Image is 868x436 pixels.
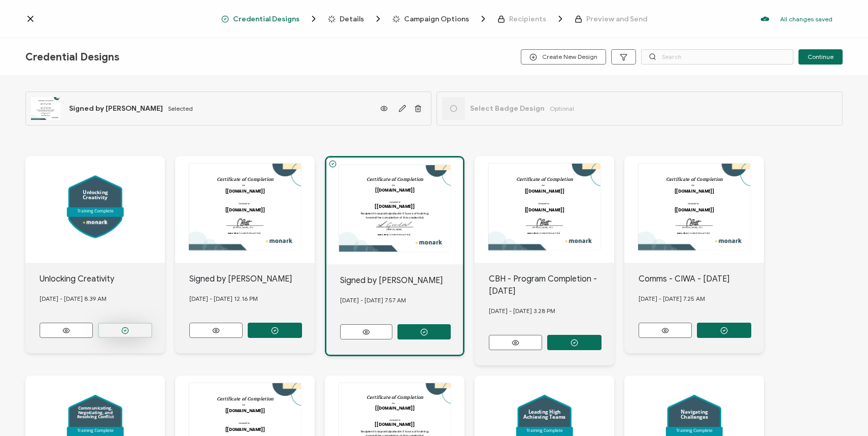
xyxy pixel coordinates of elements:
[550,105,574,112] span: Optional
[221,14,647,24] div: Breadcrumb
[808,54,833,60] span: Continue
[189,285,315,313] div: [DATE] - [DATE] 12.16 PM
[392,14,488,24] span: Campaign Options
[497,14,565,24] span: Recipients
[328,14,383,24] span: Details
[529,53,597,61] span: Create New Design
[221,14,319,24] span: Credential Designs
[69,104,163,113] span: Signed by [PERSON_NAME]
[404,15,469,23] span: Campaign Options
[509,15,546,23] span: Recipients
[489,273,615,297] div: CBH - Program Completion - [DATE]
[340,274,463,287] div: Signed by [PERSON_NAME]
[521,49,606,65] button: Create New Design
[168,105,193,112] span: Selected
[340,287,463,314] div: [DATE] - [DATE] 7.57 AM
[25,51,119,64] span: Credential Designs
[40,285,165,313] div: [DATE] - [DATE] 8.39 AM
[489,297,615,325] div: [DATE] - [DATE] 3.28 PM
[641,49,793,65] input: Search
[586,15,647,23] span: Preview and Send
[639,273,764,285] div: Comms - CIWA - [DATE]
[470,104,545,113] span: Select Badge Design
[780,15,832,23] p: All changes saved
[340,15,364,23] span: Details
[694,321,868,436] iframe: Chat Widget
[233,15,299,23] span: Credential Designs
[639,285,764,313] div: [DATE] - [DATE] 7.25 AM
[575,15,647,23] span: Preview and Send
[189,273,315,285] div: Signed by [PERSON_NAME]
[798,49,843,65] button: Continue
[40,273,165,285] div: Unlocking Creativity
